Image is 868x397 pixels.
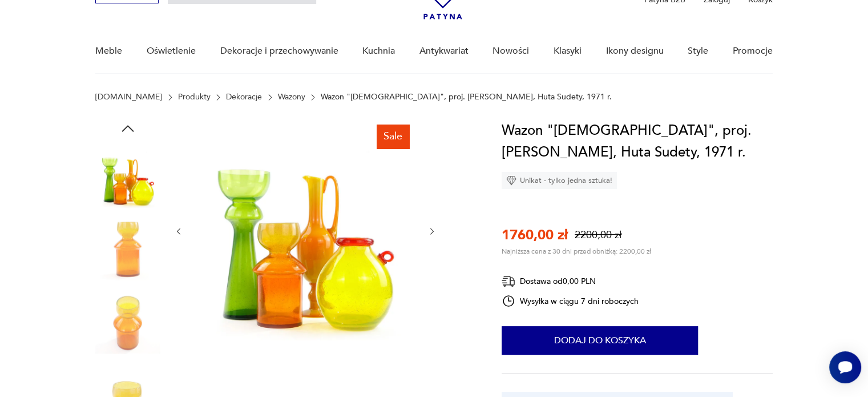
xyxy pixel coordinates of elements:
a: Dekoracje i przechowywanie [220,29,338,73]
p: Najniższa cena z 30 dni przed obniżką: 2200,00 zł [502,247,651,256]
p: Wazon "[DEMOGRAPHIC_DATA]", proj. [PERSON_NAME], Huta Sudety, 1971 r. [321,93,612,102]
a: Antykwariat [419,29,469,73]
a: Promocje [733,29,773,73]
a: Dekoracje [226,93,262,102]
a: Kuchnia [362,29,395,73]
a: Meble [95,29,122,73]
img: Zdjęcie produktu Wazon "kardynał", proj. Zbigniew Horbowy, Huta Sudety, 1971 r. [95,143,160,208]
img: Zdjęcie produktu Wazon "kardynał", proj. Zbigniew Horbowy, Huta Sudety, 1971 r. [95,288,160,354]
a: Style [688,29,708,73]
div: Dostawa od 0,00 PLN [502,274,639,288]
a: Klasyki [554,29,582,73]
p: 1760,00 zł [502,226,568,244]
a: [DOMAIN_NAME] [95,93,162,102]
img: Ikona diamentu [506,175,516,186]
a: Nowości [492,29,529,73]
div: Unikat - tylko jedna sztuka! [502,172,617,189]
img: Zdjęcie produktu Wazon "kardynał", proj. Zbigniew Horbowy, Huta Sudety, 1971 r. [195,120,415,340]
div: Wysyłka w ciągu 7 dni roboczych [502,294,639,308]
img: Zdjęcie produktu Wazon "kardynał", proj. Zbigniew Horbowy, Huta Sudety, 1971 r. [95,216,160,281]
a: Produkty [178,93,211,102]
img: Ikona dostawy [502,274,515,288]
h1: Wazon "[DEMOGRAPHIC_DATA]", proj. [PERSON_NAME], Huta Sudety, 1971 r. [502,120,773,163]
p: 2200,00 zł [575,228,621,242]
a: Wazony [278,93,305,102]
div: Sale [377,125,409,149]
a: Ikony designu [605,29,663,73]
a: Oświetlenie [147,29,196,73]
iframe: Smartsupp widget button [829,351,861,383]
button: Dodaj do koszyka [502,326,698,355]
